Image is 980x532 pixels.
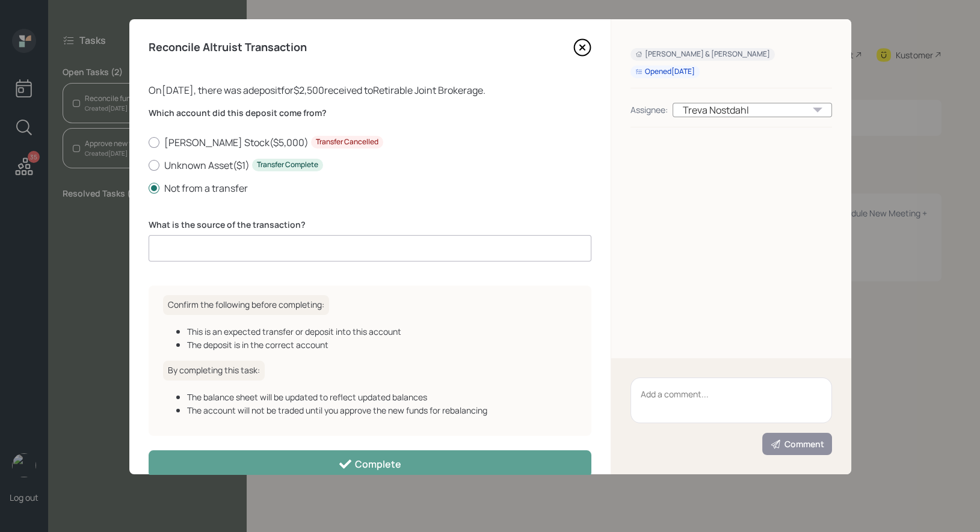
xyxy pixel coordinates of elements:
div: Assignee: [630,103,668,116]
div: This is an expected transfer or deposit into this account [187,325,577,338]
button: Complete [149,450,591,477]
label: Unknown Asset ( $1 ) [149,159,591,172]
div: The deposit is in the correct account [187,338,577,351]
div: [PERSON_NAME] & [PERSON_NAME] [635,49,770,60]
h6: By completing this task: [163,361,265,381]
button: Comment [762,433,832,455]
div: On [DATE] , there was a deposit for $2,500 received to Retirable Joint Brokerage . [149,83,591,97]
div: Treva Nostdahl [673,103,832,117]
label: Not from a transfer [149,182,591,195]
div: The account will not be traded until you approve the new funds for rebalancing [187,404,577,417]
div: Complete [338,457,401,471]
label: [PERSON_NAME] Stock ( $5,000 ) [149,136,591,149]
label: Which account did this deposit come from? [149,107,591,119]
h6: Confirm the following before completing: [163,295,329,315]
div: Comment [770,438,824,450]
div: Transfer Complete [257,160,318,170]
label: What is the source of the transaction? [149,219,591,231]
h4: Reconcile Altruist Transaction [149,41,307,54]
div: Opened [DATE] [635,67,695,77]
div: Transfer Cancelled [316,137,378,147]
div: The balance sheet will be updated to reflect updated balances [187,391,577,403]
